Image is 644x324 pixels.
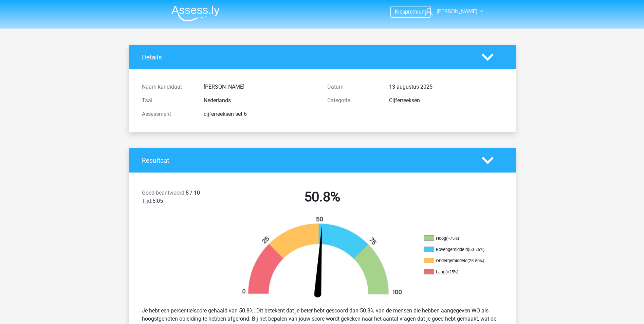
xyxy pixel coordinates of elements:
div: Taal [137,96,199,105]
div: Assessment [137,110,199,118]
img: Assessly [171,5,220,21]
div: [PERSON_NAME] [199,83,322,91]
div: (>75%) [446,236,459,241]
div: (<25%) [445,269,458,274]
a: [PERSON_NAME] [422,7,478,16]
li: Ondergemiddeld [424,258,492,264]
img: 51.1dc973a8d8a8.png [231,216,414,301]
span: [PERSON_NAME] [437,8,477,15]
span: premium [405,8,426,15]
div: 13 augustus 2025 [384,83,508,91]
div: 8 / 10 5:05 [137,189,229,208]
a: Kiespremium [391,7,430,16]
span: Tijd: [142,198,152,204]
h2: 50.8% [235,189,410,205]
h4: Details [142,53,472,61]
h4: Resultaat [142,157,472,164]
div: cijferreeksen set 6 [199,110,322,118]
span: Goed beantwoord: [142,190,186,196]
div: Nederlands [199,96,322,105]
div: Categorie [322,96,384,105]
li: Hoog [424,235,492,241]
div: (50-75%) [468,247,484,252]
li: Laag [424,269,492,275]
span: Kies [395,8,405,15]
div: (25-50%) [467,258,484,263]
div: Cijferreeksen [384,96,508,105]
li: Bovengemiddeld [424,247,492,253]
div: Datum [322,83,384,91]
div: Naam kandidaat [137,83,199,91]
